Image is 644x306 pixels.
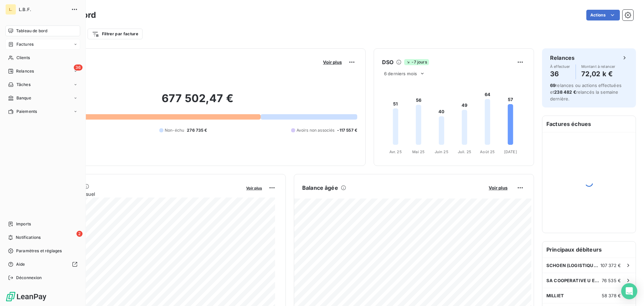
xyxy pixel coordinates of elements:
span: Voir plus [489,185,507,190]
h2: 677 502,47 € [38,92,357,112]
div: Open Intercom Messenger [621,283,637,299]
span: 36 [74,64,83,71]
span: Voir plus [246,186,262,190]
span: Non-échu [165,127,184,133]
span: -7 jours [404,59,429,65]
span: Paramètres et réglages [16,248,62,254]
div: L. [5,4,16,15]
span: Montant à relancer [581,64,615,69]
span: Tableau de bord [16,28,47,34]
span: 76 535 € [602,278,621,283]
span: Voir plus [323,59,342,65]
tspan: Juin 25 [435,149,448,154]
span: Chiffre d'affaires mensuel [38,190,241,198]
span: 2 [76,231,83,237]
img: Logo LeanPay [5,291,47,302]
button: Voir plus [487,185,509,191]
h4: 72,02 k € [581,69,615,79]
h4: 36 [550,69,570,79]
h6: Balance âgée [302,184,338,192]
button: Filtrer par facture [88,29,143,39]
span: -117 557 € [337,127,357,133]
h6: Principaux débiteurs [542,242,636,258]
tspan: Août 25 [480,149,495,154]
span: Clients [16,55,30,61]
span: 69 [550,83,555,88]
a: Aide [5,259,80,270]
h6: Factures échues [542,116,636,132]
span: À effectuer [550,64,570,69]
span: Notifications [16,234,41,241]
span: Aide [16,261,25,267]
span: Déconnexion [16,275,42,281]
button: Voir plus [321,59,344,65]
tspan: Avr. 25 [389,149,402,154]
span: 276 735 € [187,127,207,133]
span: SCHOEN (LOGISTIQUE GESTION SERVICE) [546,263,600,268]
tspan: [DATE] [504,149,517,154]
span: 58 378 € [602,293,621,298]
span: relances ou actions effectuées et relancés la semaine dernière. [550,83,622,101]
span: SA COOPERATIVE U ENSEIGNE ETABL. OUEST [546,278,602,283]
span: Banque [16,95,31,101]
span: Avoirs non associés [297,127,335,133]
button: Voir plus [244,185,264,191]
span: Factures [16,41,34,47]
h6: Relances [550,54,575,62]
button: Actions [586,10,620,20]
span: 107 372 € [600,263,621,268]
span: L.B.F. [19,7,67,12]
tspan: Juil. 25 [458,149,471,154]
span: 238 482 € [554,89,576,95]
span: Imports [16,221,31,227]
span: MILLIET [546,293,564,298]
span: Paiements [16,108,37,115]
span: Relances [16,68,34,74]
h6: DSO [382,58,393,66]
span: 6 derniers mois [384,71,417,76]
tspan: Mai 25 [412,149,425,154]
span: Tâches [16,82,31,88]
